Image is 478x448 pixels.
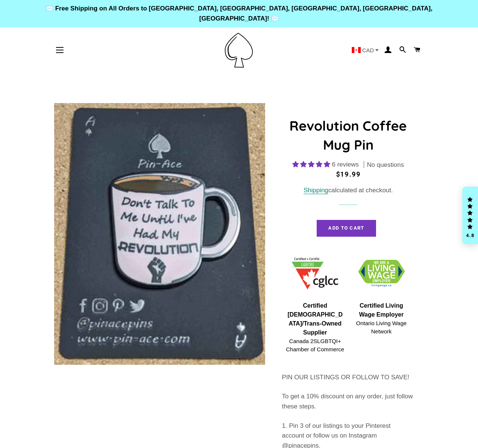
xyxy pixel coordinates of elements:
img: 1706832627.png [358,260,405,287]
span: Canada 2SLGBTQI+ Chamber of Commerce [286,337,345,354]
div: Click to open Judge.me floating reviews tab [462,187,478,244]
span: CAD [362,47,374,53]
span: 4.83 stars [292,161,332,168]
p: PIN OUR LISTINGS OR FOLLOW TO SAVE! [282,373,415,383]
span: No questions [367,161,404,169]
img: Revolution Coffee Mug Pin - Pin-Ace [54,103,265,364]
img: 1705457225.png [292,258,338,289]
h1: Revolution Coffee Mug Pin [282,116,415,154]
span: Certified [DEMOGRAPHIC_DATA]/Trans-Owned Supplier [286,301,345,337]
button: Add to Cart [317,220,376,236]
div: calculated at checkout. [282,186,415,196]
span: Certified Living Wage Employer [352,301,411,319]
span: 6 reviews [332,161,359,168]
div: 4.8 [466,233,475,238]
img: Pin-Ace [225,33,253,68]
span: $19.99 [336,170,361,178]
span: Add to Cart [328,225,364,231]
span: Ontario Living Wage Network [352,319,411,336]
a: Shipping [304,187,328,194]
p: To get a 10% discount on any order, just follow these steps. [282,392,415,411]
